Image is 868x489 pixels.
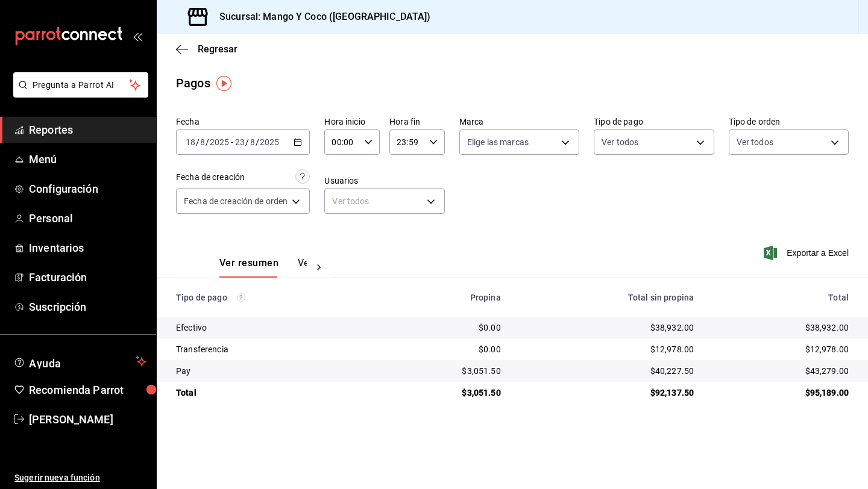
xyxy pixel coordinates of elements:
[520,322,694,334] div: $38,932.00
[200,137,206,147] input: --
[594,117,714,126] label: Tipo de pago
[29,269,146,285] span: Facturación
[259,137,280,147] input: ----
[29,122,146,138] span: Reportes
[14,472,146,484] span: Sugerir nueva función
[176,43,237,55] button: Regresar
[713,343,849,355] div: $12,978.00
[520,293,694,302] div: Total sin propina
[196,137,200,147] span: /
[33,79,130,92] span: Pregunta a Parrot AI
[520,387,694,399] div: $92,137.50
[184,195,288,207] span: Fecha de creación de orden
[176,387,370,399] div: Total
[737,136,773,148] span: Ver todos
[231,137,233,147] span: -
[602,136,638,148] span: Ver todos
[219,257,278,278] button: Ver resumen
[729,117,849,126] label: Tipo de orden
[206,137,209,147] span: /
[389,293,501,302] div: Propina
[133,31,142,41] button: open_drawer_menu
[389,117,445,126] label: Hora fin
[176,343,370,355] div: Transferencia
[216,76,231,91] img: Tooltip marker
[237,293,245,302] svg: Los pagos realizados con Pay y otras terminales son montos brutos.
[176,293,370,302] div: Tipo de pago
[389,365,501,377] div: $3,051.50
[713,387,849,399] div: $95,189.00
[29,354,131,369] span: Ayuda
[29,210,146,226] span: Personal
[389,343,501,355] div: $0.00
[234,137,245,147] input: --
[713,322,849,334] div: $38,932.00
[8,87,148,100] a: Pregunta a Parrot AI
[29,299,146,315] span: Suscripción
[176,322,370,334] div: Efectivo
[520,365,694,377] div: $40,227.50
[766,246,849,260] button: Exportar a Excel
[176,171,245,184] div: Fecha de creación
[389,322,501,334] div: $0.00
[324,176,444,185] label: Usuarios
[176,117,310,126] label: Fecha
[713,365,849,377] div: $43,279.00
[176,74,210,92] div: Pagos
[245,137,249,147] span: /
[13,72,148,98] button: Pregunta a Parrot AI
[324,117,380,126] label: Hora inicio
[256,137,259,147] span: /
[713,293,849,302] div: Total
[467,136,529,148] span: Elige las marcas
[389,387,501,399] div: $3,051.50
[324,188,444,214] div: Ver todos
[29,411,146,428] span: [PERSON_NAME]
[29,181,146,197] span: Configuración
[298,257,343,278] button: Ver pagos
[29,240,146,256] span: Inventarios
[29,382,146,398] span: Recomienda Parrot
[176,365,370,377] div: Pay
[520,343,694,355] div: $12,978.00
[250,137,256,147] input: --
[29,151,146,167] span: Menú
[198,43,237,55] span: Regresar
[209,137,230,147] input: ----
[185,137,196,147] input: --
[219,257,307,278] div: navigation tabs
[210,10,431,24] h3: Sucursal: Mango Y Coco ([GEOGRAPHIC_DATA])
[459,117,579,126] label: Marca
